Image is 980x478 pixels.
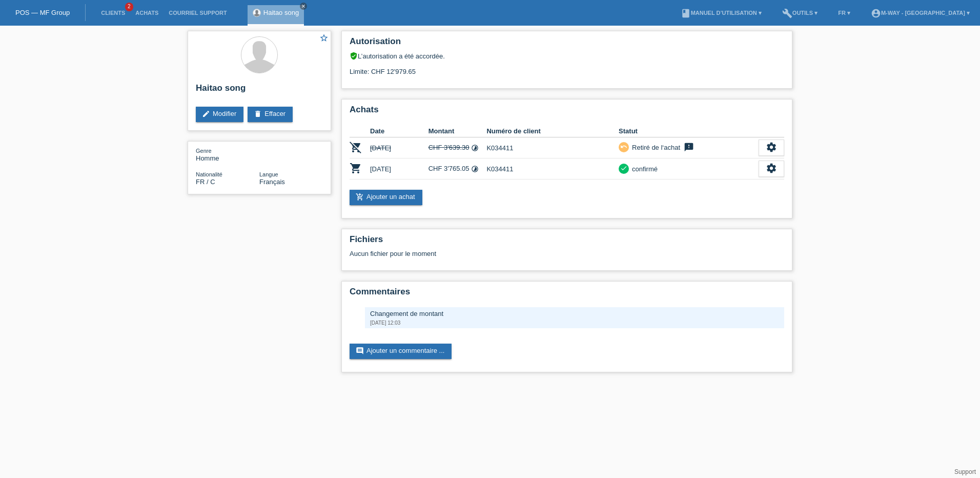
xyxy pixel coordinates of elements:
i: close [301,4,306,9]
div: L’autorisation a été accordée. [350,52,784,60]
td: K034411 [486,158,619,180]
i: POSP00006556 [350,141,362,153]
a: buildOutils ▾ [777,10,823,16]
a: FR ▾ [833,10,855,16]
span: Langue [259,171,278,177]
span: Français [259,178,285,186]
span: Nationalité [196,171,222,177]
div: Retiré de l‘achat [629,142,680,153]
i: feedback [683,142,695,152]
h2: Achats [350,105,784,120]
i: account_circle [871,8,881,18]
a: close [300,3,307,10]
th: Statut [619,125,759,137]
a: editModifier [196,107,243,122]
a: deleteEffacer [248,107,293,122]
div: Aucun fichier pour le moment [350,250,663,257]
i: settings [766,163,777,174]
span: 2 [125,3,133,11]
a: Achats [130,10,164,16]
th: Numéro de client [486,125,619,137]
h2: Commentaires [350,287,784,302]
div: [DATE] 12:03 [370,320,779,326]
i: add_shopping_cart [356,193,364,201]
a: Support [954,468,976,475]
i: star_border [319,33,329,43]
div: Homme [196,147,259,162]
td: CHF 3'639.30 [428,137,487,158]
a: POS — MF Group [15,9,70,16]
h2: Autorisation [350,36,784,52]
a: add_shopping_cartAjouter un achat [350,190,422,205]
a: account_circlem-way - [GEOGRAPHIC_DATA] ▾ [866,10,975,16]
div: confirmé [629,164,658,174]
a: Clients [96,10,130,16]
i: Taux fixes (24 versements) [471,165,479,173]
td: K034411 [486,137,619,158]
h2: Fichiers [350,234,784,250]
td: [DATE] [370,158,428,180]
a: star_border [319,33,329,44]
i: check [620,165,627,172]
i: undo [620,143,627,150]
a: bookManuel d’utilisation ▾ [676,10,767,16]
i: POSP00006717 [350,162,362,174]
i: comment [356,347,364,355]
i: verified_user [350,52,358,60]
div: Limite: CHF 12'979.65 [350,60,784,75]
td: CHF 3'765.05 [428,158,487,180]
h2: Haitao song [196,83,323,98]
div: Changement de montant [370,310,779,317]
a: Haitao song [263,9,299,16]
a: Courriel Support [164,10,232,16]
th: Montant [428,125,487,137]
th: Date [370,125,428,137]
i: build [782,8,792,18]
i: edit [202,110,210,118]
a: commentAjouter un commentaire ... [350,344,452,359]
span: France / C / 01.10.2004 [196,178,215,186]
td: [DATE] [370,137,428,158]
i: book [681,8,691,18]
i: settings [766,142,777,153]
i: Taux fixes (24 versements) [471,144,479,152]
span: Genre [196,148,212,154]
i: delete [254,110,262,118]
